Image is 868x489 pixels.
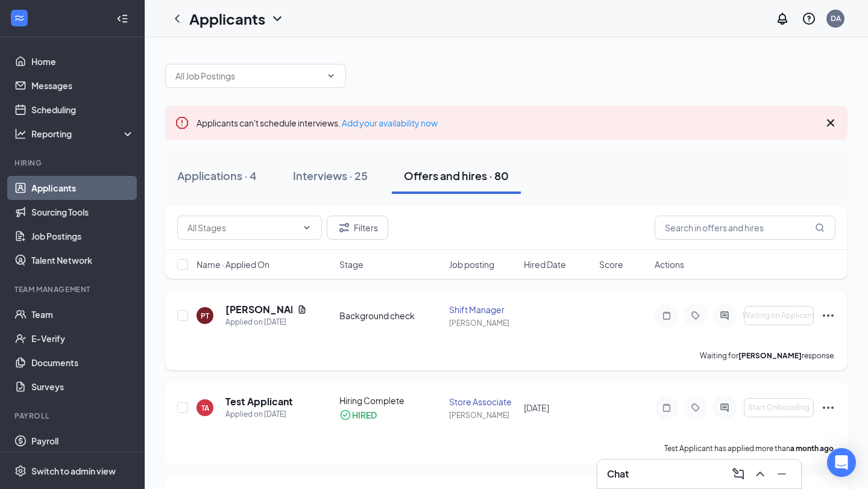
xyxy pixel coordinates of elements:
[175,69,321,83] input: All Job Postings
[201,403,209,413] div: TA
[225,395,293,408] h5: Test Applicant
[31,176,134,200] a: Applicants
[731,467,746,481] svg: ComposeMessage
[659,403,674,413] svg: Note
[821,308,835,323] svg: Ellipses
[31,375,134,399] a: Surveys
[688,403,703,413] svg: Tag
[31,350,134,375] a: Documents
[743,311,815,320] span: Waiting on Applicant
[14,465,27,477] svg: Settings
[655,258,684,270] span: Actions
[31,248,134,272] a: Talent Network
[31,224,134,248] a: Job Postings
[775,467,789,481] svg: Minimize
[772,464,791,484] button: Minimize
[831,13,841,23] div: DA
[175,116,189,130] svg: Error
[753,467,767,481] svg: ChevronUp
[225,316,307,328] div: Applied on [DATE]
[201,311,209,321] div: PT
[14,158,132,168] div: Hiring
[449,304,517,316] div: Shift Manager
[717,311,732,320] svg: ActiveChat
[31,302,134,326] a: Team
[744,398,814,417] button: Start Onboarding
[607,467,629,481] h3: Chat
[170,11,184,26] svg: ChevronLeft
[342,117,438,128] a: Add your availability now
[404,168,509,183] div: Offers and hires · 80
[189,8,265,29] h1: Applicants
[449,396,517,408] div: Store Associate
[31,429,134,453] a: Payroll
[187,221,297,234] input: All Stages
[339,258,363,270] span: Stage
[717,403,732,413] svg: ActiveChat
[659,311,674,320] svg: Note
[339,310,441,322] div: Background check
[700,350,835,361] p: Waiting for response.
[302,223,312,232] svg: ChevronDown
[524,258,566,270] span: Hired Date
[116,13,128,25] svg: Collapse
[821,400,835,415] svg: Ellipses
[729,464,748,484] button: ComposeMessage
[802,11,816,26] svg: QuestionInfo
[790,444,834,453] b: a month ago
[449,318,517,328] div: [PERSON_NAME]
[750,464,770,484] button: ChevronUp
[197,117,438,128] span: Applicants can't schedule interviews.
[197,258,269,270] span: Name · Applied On
[815,223,825,232] svg: MagnifyingGlass
[337,220,351,235] svg: Filter
[449,258,494,270] span: Job posting
[270,11,285,26] svg: ChevronDown
[524,402,549,413] span: [DATE]
[823,116,838,130] svg: Cross
[655,216,835,240] input: Search in offers and hires
[31,128,135,140] div: Reporting
[339,409,351,421] svg: CheckmarkCircle
[339,394,441,406] div: Hiring Complete
[177,168,257,183] div: Applications · 4
[14,284,132,294] div: Team Management
[225,408,293,420] div: Applied on [DATE]
[14,411,132,421] div: Payroll
[449,410,517,420] div: [PERSON_NAME]
[738,351,802,360] b: [PERSON_NAME]
[297,305,307,314] svg: Document
[326,71,336,81] svg: ChevronDown
[775,11,790,26] svg: Notifications
[748,403,810,412] span: Start Onboarding
[293,168,368,183] div: Interviews · 25
[225,303,292,316] h5: [PERSON_NAME]
[13,12,25,24] svg: WorkstreamLogo
[827,448,856,477] div: Open Intercom Messenger
[327,216,388,240] button: Filter Filters
[352,409,377,421] div: HIRED
[599,258,623,270] span: Score
[14,128,27,140] svg: Analysis
[31,98,134,122] a: Scheduling
[744,306,814,325] button: Waiting on Applicant
[31,49,134,73] a: Home
[31,200,134,224] a: Sourcing Tools
[664,443,835,453] p: Test Applicant has applied more than .
[688,311,703,320] svg: Tag
[31,465,116,477] div: Switch to admin view
[31,73,134,98] a: Messages
[31,326,134,350] a: E-Verify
